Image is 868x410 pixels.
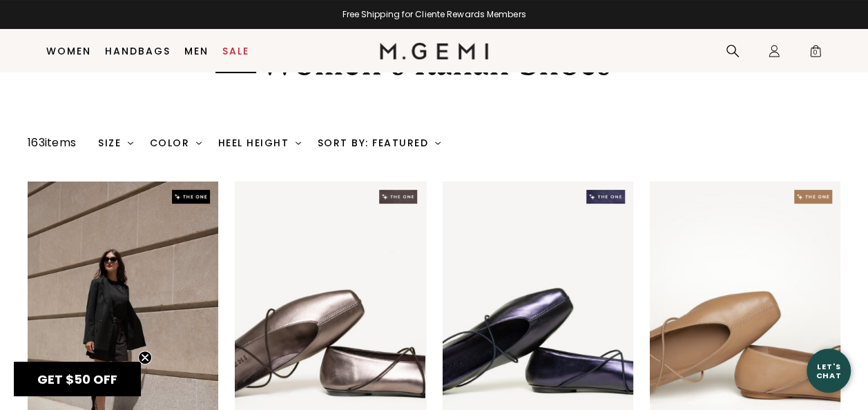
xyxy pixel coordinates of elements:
[380,43,488,59] img: M.Gemi
[807,362,851,379] div: Let's Chat
[105,46,171,57] a: Handbags
[296,140,301,146] img: chevron-down.svg
[222,46,249,57] a: Sale
[318,137,441,148] div: Sort By: Featured
[37,371,117,388] span: GET $50 OFF
[28,135,76,151] div: 163 items
[196,140,202,146] img: chevron-down.svg
[150,137,202,148] div: Color
[14,362,141,396] div: GET $50 OFFClose teaser
[98,137,133,148] div: Size
[184,46,209,57] a: Men
[809,47,822,61] span: 0
[46,46,91,57] a: Women
[435,140,441,146] img: chevron-down.svg
[172,190,210,204] img: The One tag
[138,351,152,364] button: Close teaser
[128,140,133,146] img: chevron-down.svg
[218,137,301,148] div: Heel Height
[794,190,832,204] img: The One tag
